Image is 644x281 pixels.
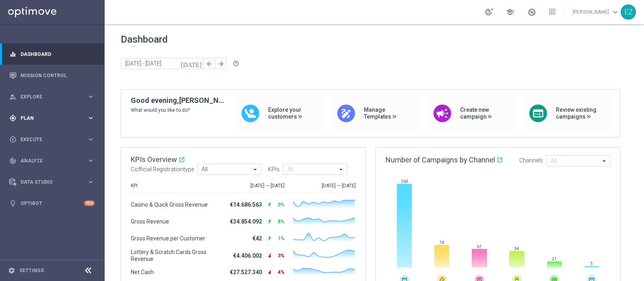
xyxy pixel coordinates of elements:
i: settings [8,267,15,274]
div: Data Studio [9,178,87,186]
button: Data Studio keyboard_arrow_right [9,179,95,185]
i: keyboard_arrow_right [87,135,95,143]
i: keyboard_arrow_right [87,93,95,101]
i: keyboard_arrow_right [87,157,95,164]
button: lightbulb Optibot +10 [9,200,95,207]
span: Explore [21,94,87,99]
button: play_circle_outline Execute keyboard_arrow_right [9,136,95,143]
span: Data Studio [21,180,87,185]
i: lightbulb [9,200,17,207]
button: gps_fixed Plan keyboard_arrow_right [9,115,95,121]
div: Analyze [9,157,87,164]
div: Plan [9,115,87,122]
a: Dashboard [21,43,95,65]
span: Plan [21,116,87,121]
div: Explore [9,93,87,101]
i: play_circle_outline [9,136,17,143]
span: Analyze [21,158,87,163]
div: Optibot [9,193,95,214]
i: gps_fixed [9,115,17,122]
div: Dashboard [9,43,95,65]
div: +10 [84,201,95,206]
i: equalizer [9,51,17,58]
i: person_search [9,93,17,101]
a: Optibot [21,193,84,214]
a: Mission Control [21,65,95,86]
span: school [506,8,514,16]
div: EZ [621,4,636,20]
i: track_changes [9,157,17,164]
span: keyboard_arrow_down [611,8,620,16]
i: keyboard_arrow_right [87,114,95,122]
button: Mission Control [9,72,95,79]
div: Execute [9,136,87,143]
button: track_changes Analyze keyboard_arrow_right [9,158,95,164]
div: Mission Control [9,65,95,86]
button: equalizer Dashboard [9,51,95,57]
button: person_search Explore keyboard_arrow_right [9,94,95,100]
i: keyboard_arrow_right [87,178,95,186]
a: Settings [19,268,44,273]
span: Execute [21,137,87,142]
a: [PERSON_NAME]keyboard_arrow_down [572,6,621,18]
